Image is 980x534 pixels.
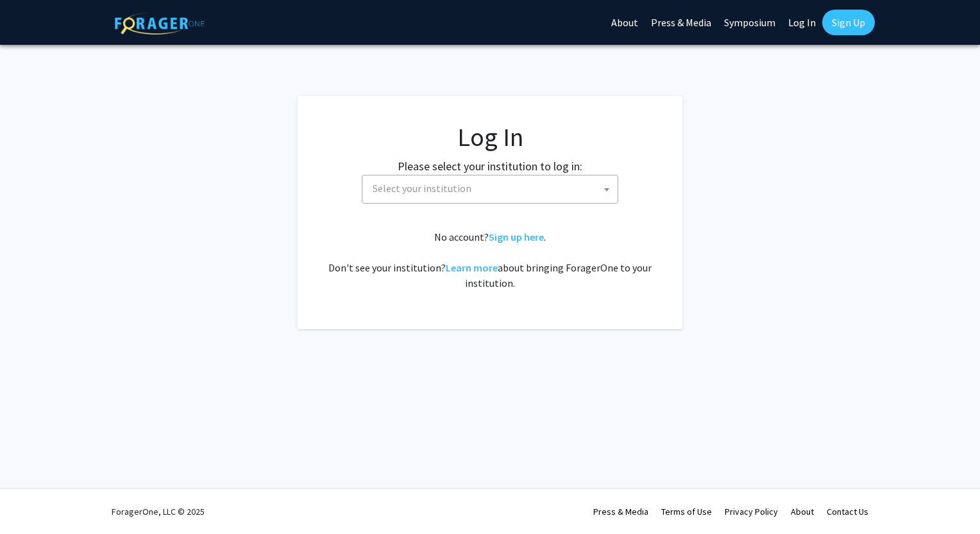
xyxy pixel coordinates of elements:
[367,175,618,202] span: Select your institution
[822,10,875,35] a: Sign Up
[323,122,657,152] h1: Log In
[115,12,205,35] img: ForagerOne Logo
[373,182,471,195] span: Select your institution
[398,158,582,175] label: Please select your institution to log in:
[827,506,868,517] a: Contact Us
[661,506,712,517] a: Terms of Use
[593,506,648,517] a: Press & Media
[362,175,618,204] span: Select your institution
[323,229,657,291] div: No account? . Don't see your institution? about bringing ForagerOne to your institution.
[489,231,544,243] a: Sign up here
[112,489,205,534] div: ForagerOne, LLC © 2025
[791,506,814,517] a: About
[725,506,778,517] a: Privacy Policy
[446,261,498,274] a: Learn more about bringing ForagerOne to your institution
